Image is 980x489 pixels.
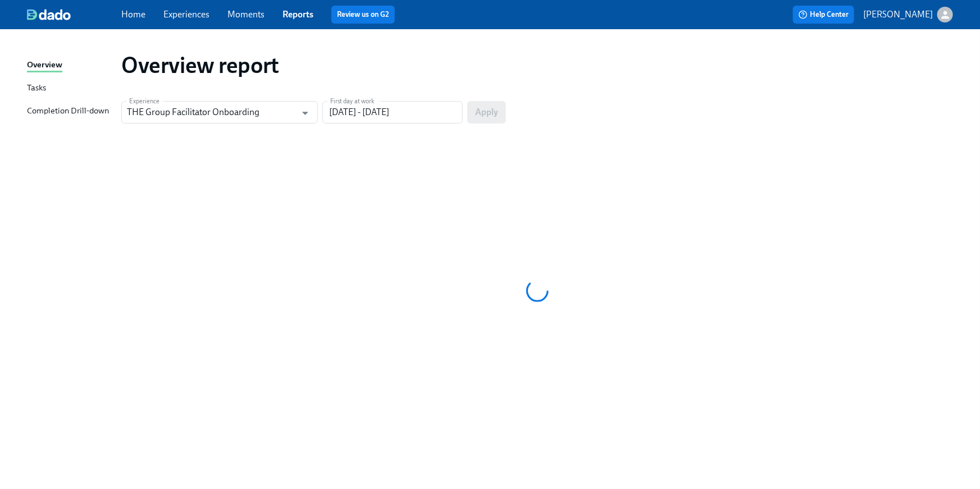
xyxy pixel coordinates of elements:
a: Tasks [27,81,112,95]
a: Moments [227,9,265,20]
h1: Overview report [121,52,279,79]
button: Open [297,104,314,122]
img: dado [27,9,71,20]
span: Help Center [799,9,849,20]
button: Review us on G2 [331,6,395,24]
a: Reports [282,9,313,20]
a: Overview [27,58,112,72]
div: Completion Drill-down [27,104,109,118]
a: Experiences [163,9,209,20]
a: Home [121,9,145,20]
a: Review us on G2 [337,9,389,20]
button: Help Center [793,6,854,24]
a: Completion Drill-down [27,104,112,118]
a: dado [27,9,121,20]
button: [PERSON_NAME] [863,7,953,22]
div: Overview [27,58,62,72]
div: Tasks [27,81,46,95]
p: [PERSON_NAME] [863,8,933,21]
